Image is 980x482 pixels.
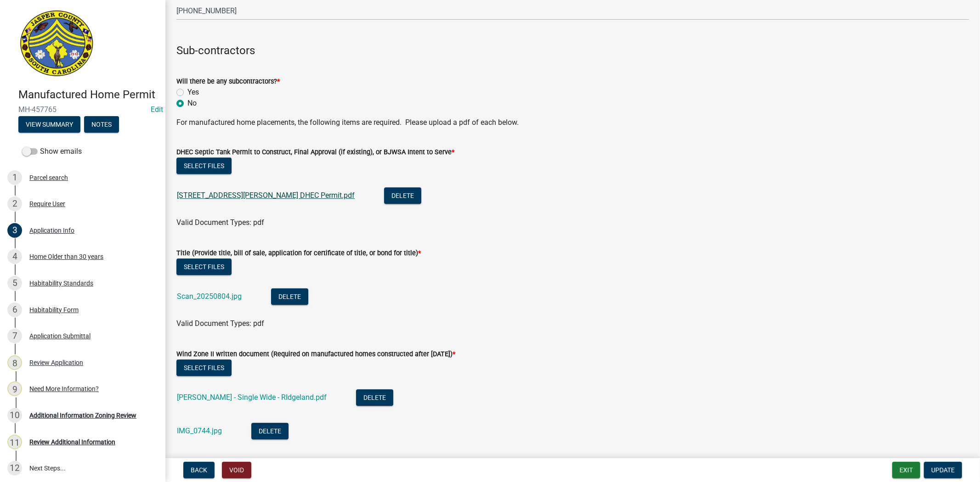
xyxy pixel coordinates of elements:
button: Select files [176,157,232,174]
div: 10 [7,408,22,423]
div: 3 [7,223,22,238]
div: Require User [29,201,65,207]
label: Yes [187,87,199,98]
label: No [187,98,197,109]
button: Delete [271,288,308,305]
button: Select files [176,359,232,376]
button: Exit [892,462,920,478]
button: Back [183,462,215,478]
wm-modal-confirm: Delete Document [356,394,393,403]
div: Parcel search [29,174,68,181]
label: Will there be any subcontractors? [176,78,280,85]
span: Valid Document Types: pdf [176,454,264,462]
wm-modal-confirm: Notes [84,121,119,129]
h4: Sub-contractors [176,44,969,57]
div: Habitability Standards [29,280,93,286]
div: Application Submittal [29,333,91,339]
wm-modal-confirm: Delete Document [271,293,308,302]
label: Title (Provide title, bill of sale, application for certificate of title, or bond for title) [176,250,421,257]
h4: Manufactured Home Permit [18,88,158,101]
button: Delete [384,187,421,204]
button: Update [924,462,962,478]
button: View Summary [18,116,80,133]
div: Additional Information Zoning Review [29,412,136,419]
div: 4 [7,249,22,264]
a: [PERSON_NAME] - Single Wide - RIdgeland.pdf [177,393,327,402]
span: Back [191,466,207,474]
label: Wind Zone II written document (Required on manufactured homes constructed after [DATE]) [176,351,455,358]
span: Update [931,466,955,474]
button: Delete [356,389,393,406]
wm-modal-confirm: Delete Document [384,192,421,201]
label: DHEC Septic Tank Permit to Construct, Final Approval (if existing), or BJWSA Intent to Serve [176,149,454,156]
div: Application Info [29,227,74,234]
div: 6 [7,303,22,317]
span: MH-457765 [18,105,147,114]
div: Review Additional Information [29,439,115,445]
div: 5 [7,276,22,291]
button: Notes [84,116,119,133]
div: Need More Information? [29,386,99,392]
a: [STREET_ADDRESS][PERSON_NAME] DHEC Permit.pdf [177,191,355,200]
div: Review Application [29,359,83,366]
wm-modal-confirm: Edit Application Number [151,105,163,114]
div: 8 [7,355,22,370]
button: Delete [251,423,289,439]
div: 1 [7,170,22,185]
p: For manufactured home placements, the following items are required. Please upload a pdf of each b... [176,117,969,128]
a: Scan_20250804.jpg [177,292,242,301]
div: 2 [7,196,22,211]
label: Show emails [22,146,82,157]
div: 9 [7,381,22,396]
wm-modal-confirm: Summary [18,121,80,129]
div: 11 [7,435,22,449]
button: Void [222,462,251,478]
img: Jasper County, South Carolina [18,10,95,78]
a: IMG_0744.jpg [177,426,222,435]
a: Edit [151,105,163,114]
wm-modal-confirm: Delete Document [251,427,289,436]
span: Valid Document Types: pdf [176,319,264,328]
span: Valid Document Types: pdf [176,218,264,227]
div: 12 [7,461,22,476]
button: Select files [176,258,232,275]
div: Home Older than 30 years [29,253,103,260]
div: 7 [7,329,22,343]
div: Habitability Form [29,307,79,313]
